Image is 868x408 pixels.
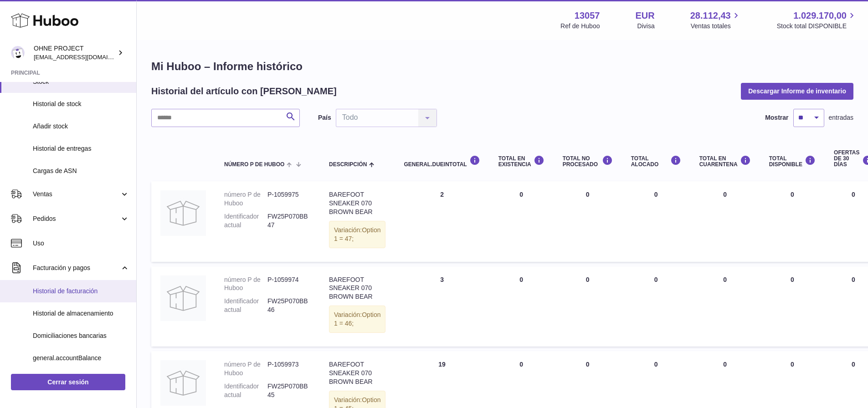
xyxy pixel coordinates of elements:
[224,190,267,208] dt: número P de Huboo
[554,181,622,261] td: 0
[33,287,129,296] span: Historial de facturación
[777,10,857,31] a: 1.029.170,00 Stock total DISPONIBLE
[224,212,267,229] dt: Identificador actual
[329,306,385,333] div: Variación:
[765,113,788,122] label: Mostrar
[33,214,120,223] span: Pedidos
[723,361,727,368] span: 0
[760,266,825,347] td: 0
[33,239,129,248] span: Uso
[575,10,600,22] strong: 13057
[34,53,134,61] span: [EMAIL_ADDRESS][DOMAIN_NAME]
[34,44,116,61] div: OHNE PROJECT
[267,190,311,208] dd: P-1059975
[404,155,480,168] div: general.dueInTotal
[793,10,847,22] span: 1.029.170,00
[699,155,751,168] div: Total en CUARENTENA
[33,167,129,175] span: Cargas de ASN
[637,22,655,31] div: Divisa
[329,162,367,168] span: Descripción
[777,22,857,31] span: Stock total DISPONIBLE
[622,181,690,261] td: 0
[631,155,681,168] div: Total ALOCADO
[395,266,489,347] td: 3
[151,59,853,74] h1: Mi Huboo – Informe histórico
[33,122,129,131] span: Añadir stock
[329,190,385,216] div: BAREFOOT SNEAKER 070 BROWN BEAR
[33,264,120,272] span: Facturación y pagos
[723,191,727,198] span: 0
[769,155,816,168] div: Total DISPONIBLE
[267,382,311,399] dd: FW25P070BB45
[33,144,129,153] span: Historial de entregas
[160,360,206,406] img: product image
[563,155,613,168] div: Total NO PROCESADO
[498,155,544,168] div: Total en EXISTENCIA
[33,77,129,86] span: Stock
[760,181,825,261] td: 0
[741,83,853,99] button: Descargar Informe de inventario
[33,354,129,362] span: general.accountBalance
[635,10,654,22] strong: EUR
[395,181,489,261] td: 2
[329,275,385,301] div: BAREFOOT SNEAKER 070 BROWN BEAR
[690,10,731,22] span: 28.112,43
[829,113,853,122] span: entradas
[329,221,385,248] div: Variación:
[224,382,267,399] dt: Identificador actual
[224,275,267,293] dt: número P de Huboo
[622,266,690,347] td: 0
[554,266,622,347] td: 0
[160,190,206,236] img: product image
[267,297,311,314] dd: FW25P070BB46
[691,22,741,31] span: Ventas totales
[334,226,380,242] span: Option 1 = 47;
[489,181,554,261] td: 0
[151,85,337,97] h2: Historial del artículo con [PERSON_NAME]
[489,266,554,347] td: 0
[11,46,25,60] img: support@ohneproject.com
[33,309,129,318] span: Historial de almacenamiento
[318,113,331,122] label: País
[160,275,206,321] img: product image
[267,275,311,293] dd: P-1059974
[329,360,385,386] div: BAREFOOT SNEAKER 070 BROWN BEAR
[33,331,129,340] span: Domiciliaciones bancarias
[11,374,125,390] a: Cerrar sesión
[267,212,311,229] dd: FW25P070BB47
[33,190,120,199] span: Ventas
[224,162,284,168] span: número P de Huboo
[267,360,311,377] dd: P-1059973
[224,297,267,314] dt: Identificador actual
[723,276,727,283] span: 0
[224,360,267,377] dt: número P de Huboo
[690,10,741,31] a: 28.112,43 Ventas totales
[560,22,600,31] div: Ref de Huboo
[33,100,129,108] span: Historial de stock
